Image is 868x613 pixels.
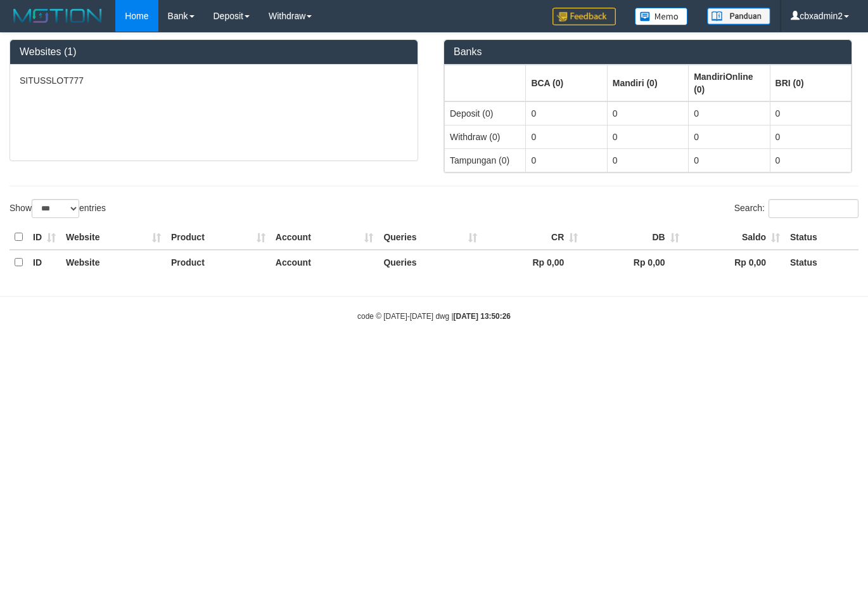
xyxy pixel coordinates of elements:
th: Status [785,250,858,274]
th: ID [28,225,61,250]
td: 0 [607,125,688,148]
th: Queries [378,250,482,274]
th: Rp 0,00 [583,250,684,274]
td: 0 [526,125,607,148]
label: Show entries [10,199,106,218]
th: CR [482,225,583,250]
td: 0 [689,125,770,148]
th: Product [166,250,271,274]
strong: [DATE] 13:50:26 [454,312,511,321]
th: DB [583,225,684,250]
img: MOTION_logo.png [10,6,106,25]
td: 0 [689,148,770,172]
img: panduan.png [707,8,770,25]
th: Group: activate to sort column ascending [607,65,688,101]
td: 0 [770,125,851,148]
td: 0 [607,148,688,172]
th: Group: activate to sort column ascending [526,65,607,101]
label: Search: [734,199,858,218]
th: Saldo [684,225,785,250]
td: 0 [770,101,851,126]
td: 0 [526,148,607,172]
th: Group: activate to sort column ascending [445,65,526,101]
h3: Banks [454,46,842,58]
th: Website [61,250,166,274]
td: 0 [689,101,770,126]
th: Account [271,250,379,274]
th: Queries [378,225,482,250]
td: 0 [770,148,851,172]
th: Rp 0,00 [684,250,785,274]
h3: Websites (1) [20,46,408,58]
img: Button%20Memo.svg [635,8,688,25]
th: ID [28,250,61,274]
img: Feedback.jpg [552,8,616,25]
th: Group: activate to sort column ascending [689,65,770,101]
p: SITUSSLOT777 [20,74,408,87]
th: Group: activate to sort column ascending [770,65,851,101]
select: Showentries [32,199,79,218]
td: 0 [607,101,688,126]
th: Status [785,225,858,250]
input: Search: [769,199,858,218]
th: Website [61,225,166,250]
td: Withdraw (0) [445,125,526,148]
th: Account [271,225,379,250]
th: Rp 0,00 [482,250,583,274]
td: Deposit (0) [445,101,526,126]
th: Product [166,225,271,250]
small: code © [DATE]-[DATE] dwg | [357,312,511,321]
td: Tampungan (0) [445,148,526,172]
td: 0 [526,101,607,126]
